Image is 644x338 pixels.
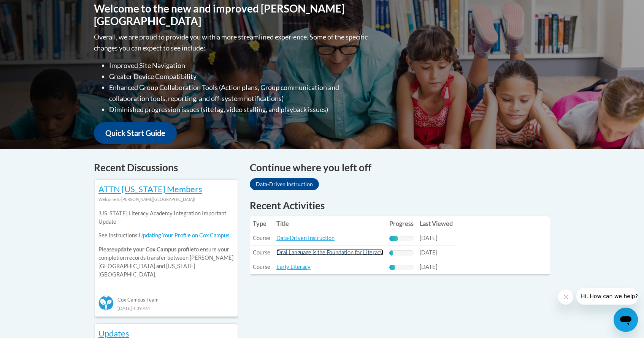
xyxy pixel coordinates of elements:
span: [DATE] [420,235,437,241]
th: Title [273,216,386,231]
div: Progress, % [389,236,398,241]
li: Enhanced Group Collaboration Tools (Action plans, Group communication and collaboration tools, re... [109,82,370,104]
h1: Welcome to the new and improved [PERSON_NAME][GEOGRAPHIC_DATA] [94,2,370,28]
h4: Recent Discussions [94,160,238,175]
div: Please to ensure your completion records transfer between [PERSON_NAME][GEOGRAPHIC_DATA] and [US_... [98,204,234,284]
th: Type [250,216,273,231]
span: Course [253,264,270,270]
li: Improved Site Navigation [109,60,370,71]
div: Progress, % [389,265,395,270]
iframe: Close message [558,289,573,305]
th: Progress [386,216,417,231]
span: [DATE] [420,264,437,270]
a: Early Literacy [276,264,311,270]
a: Oral Language is the Foundation for Literacy [276,249,383,256]
li: Greater Device Compatibility [109,71,370,82]
a: Data-Driven Instruction [250,178,319,190]
span: [DATE] [420,249,437,256]
iframe: Message from company [576,288,638,305]
iframe: Button to launch messaging window [614,308,638,332]
span: Course [253,235,270,241]
div: Welcome to [PERSON_NAME][GEOGRAPHIC_DATA]! [98,195,234,204]
h4: Continue where you left off [250,160,550,175]
a: Updating Your Profile on Cox Campus [139,232,229,238]
b: update your Cox Campus profile [114,246,194,253]
li: Diminished progression issues (site lag, video stalling, and playback issues) [109,104,370,115]
a: ATTN [US_STATE] Members [98,184,202,194]
div: Cox Campus Team [98,290,234,303]
p: [US_STATE] Literacy Academy Integration Important Update [98,209,234,226]
div: Progress, % [389,250,393,256]
p: Overall, we are proud to provide you with a more streamlined experience. Some of the specific cha... [94,32,370,54]
th: Last Viewed [417,216,456,231]
h1: Recent Activities [250,199,550,212]
p: See instructions: [98,231,234,240]
div: [DATE] 4:39 AM [98,304,234,312]
img: Cox Campus Team [98,295,114,311]
a: Quick Start Guide [94,122,177,144]
a: Data-Driven Instruction [276,235,335,241]
span: Course [253,249,270,256]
